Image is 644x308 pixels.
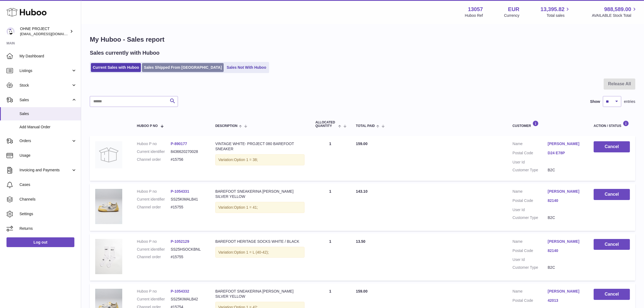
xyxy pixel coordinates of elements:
[91,63,141,72] a: Current Sales with Huboo
[592,13,638,18] span: AVAILABLE Stock Total
[548,189,583,194] a: [PERSON_NAME]
[513,239,548,245] dt: Name
[315,121,337,128] span: ALLOCATED Quantity
[19,168,71,173] span: Invoicing and Payments
[19,138,71,143] span: Orders
[137,205,171,210] dt: Channel order
[19,54,77,59] span: My Dashboard
[137,197,171,202] dt: Current identifier
[594,120,630,128] div: Action / Status
[171,205,204,210] dd: #15755
[548,289,583,294] a: [PERSON_NAME]
[19,182,77,187] span: Cases
[513,150,548,157] dt: Postal Code
[137,254,171,260] dt: Channel order
[604,6,631,13] span: 988,589.00
[137,239,171,244] dt: Huboo P no
[356,289,368,293] span: 159.00
[548,150,583,156] a: D24 E78P
[465,13,483,18] div: Huboo Ref
[6,27,15,35] img: internalAdmin-13057@internal.huboo.com
[624,99,635,104] span: entries
[310,234,351,281] td: 1
[137,141,171,146] dt: Huboo P no
[234,250,269,254] span: Option 1 = L (40-42);
[215,239,305,244] div: BAREFOOT HERITAGE SOCKS WHITE / BLACK
[513,198,548,205] dt: Postal Code
[513,265,548,270] dt: Customer Type
[548,239,583,244] a: [PERSON_NAME]
[513,120,583,128] div: Customer
[19,111,77,116] span: Sales
[234,205,258,209] span: Option 1 = 41;
[468,6,483,13] strong: 13057
[592,6,638,18] a: 988,589.00 AVAILABLE Stock Total
[548,141,583,146] a: [PERSON_NAME]
[171,239,189,244] a: P-1052129
[20,32,80,36] span: [EMAIL_ADDRESS][DOMAIN_NAME]
[215,289,305,299] div: BAREFOOT SNEAKERINA [PERSON_NAME] SILVER YELLOW
[513,298,548,304] dt: Postal Code
[19,197,77,202] span: Channels
[19,83,71,88] span: Stock
[137,149,171,154] dt: Current identifier
[215,189,305,199] div: BAREFOOT SNEAKERINA [PERSON_NAME] SILVER YELLOW
[547,13,571,18] span: Total sales
[548,265,583,270] dd: B2C
[513,189,548,195] dt: Name
[137,247,171,252] dt: Current identifier
[540,6,571,18] a: 13,395.82 Total sales
[6,237,74,247] a: Log out
[171,247,204,252] dd: SS25HSOCKBNL
[171,149,204,154] dd: 8436620270028
[513,289,548,295] dt: Name
[137,297,171,302] dt: Current identifier
[356,239,365,244] span: 13.50
[513,160,548,165] dt: User Id
[513,141,548,148] dt: Name
[215,247,305,258] div: Variation:
[234,158,258,162] span: Option 1 = 38;
[548,168,583,173] dd: B2C
[215,154,305,165] div: Variation:
[171,157,204,162] dd: #15756
[310,184,351,231] td: 1
[594,141,630,152] button: Cancel
[215,124,237,128] span: Description
[90,49,160,57] h2: Sales currently with Huboo
[310,136,351,181] td: 1
[95,189,122,224] img: LIBERTAS_SMALL_1fc4f940-5a87-446c-95f5-7044ca72b254.jpg
[19,124,77,130] span: Add Manual Order
[95,239,122,274] img: whitesockssmall.jpg
[513,168,548,173] dt: Customer Type
[513,257,548,262] dt: User Id
[171,189,189,194] a: P-1054331
[548,248,583,253] a: 82140
[548,298,583,303] a: 42013
[540,6,564,13] span: 13,395.82
[513,215,548,220] dt: Customer Type
[137,189,171,194] dt: Huboo P no
[142,63,224,72] a: Sales Shipped From [GEOGRAPHIC_DATA]
[215,141,305,152] div: VINTAGE WHITE- PROJECT 080 BAREFOOT SNEAKER
[171,197,204,202] dd: SS25KIMALB41
[513,207,548,212] dt: User Id
[513,248,548,255] dt: Postal Code
[137,157,171,162] dt: Channel order
[594,239,630,250] button: Cancel
[171,297,204,302] dd: SS25KIMALB42
[137,124,158,128] span: Huboo P no
[90,35,635,44] h1: My Huboo - Sales report
[19,153,77,158] span: Usage
[356,142,368,146] span: 159.00
[504,13,520,18] div: Currency
[19,97,71,103] span: Sales
[215,202,305,213] div: Variation:
[19,211,77,217] span: Settings
[548,215,583,220] dd: B2C
[19,226,77,231] span: Returns
[590,99,600,104] label: Show
[594,289,630,300] button: Cancel
[19,68,71,73] span: Listings
[20,26,69,37] div: OHNE PROJECT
